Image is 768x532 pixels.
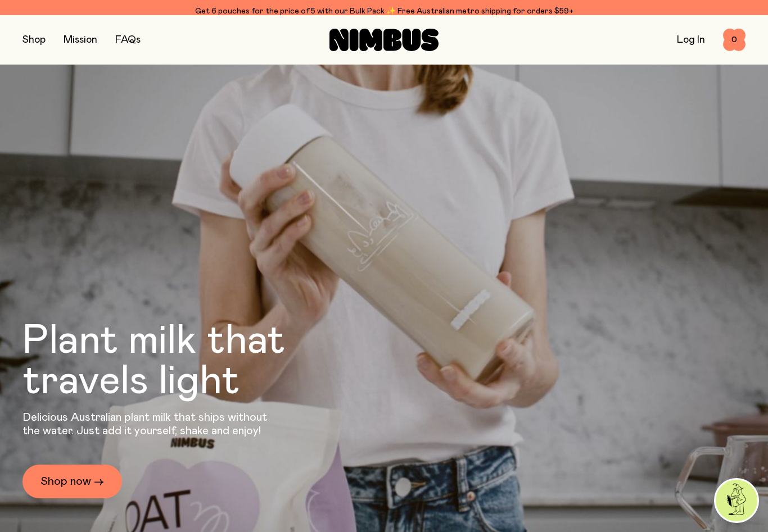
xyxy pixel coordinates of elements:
p: Delicious Australian plant milk that ships without the water. Just add it yourself, shake and enjoy! [22,411,274,438]
a: FAQs [115,35,141,45]
a: Shop now → [22,465,122,498]
img: agent [716,480,757,521]
a: Mission [64,35,97,45]
a: Log In [677,35,705,45]
div: Get 6 pouches for the price of 5 with our Bulk Pack ✨ Free Australian metro shipping for orders $59+ [22,4,746,18]
button: 0 [723,29,746,51]
h1: Plant milk that travels light [22,321,346,402]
